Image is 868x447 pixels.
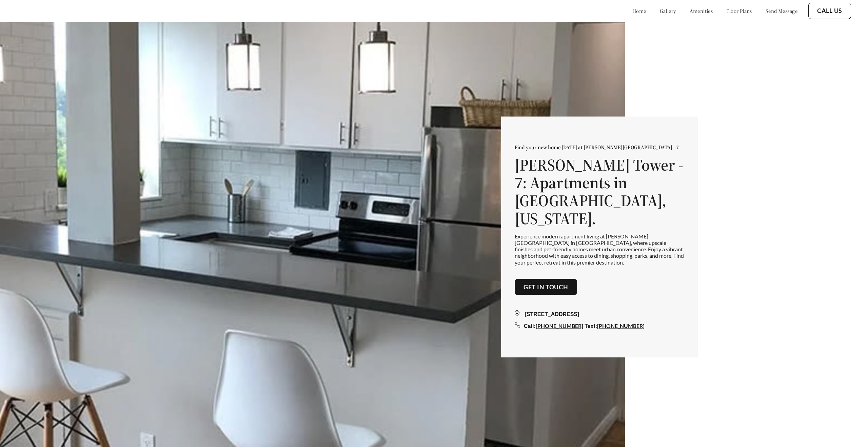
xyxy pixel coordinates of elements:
a: amenities [690,7,713,14]
p: Experience modern apartment living at [PERSON_NAME][GEOGRAPHIC_DATA] in [GEOGRAPHIC_DATA], where ... [515,233,684,265]
span: Call: [524,323,536,329]
a: floor plans [726,7,752,14]
button: Get in touch [515,279,577,295]
a: gallery [660,7,676,14]
a: Get in touch [524,283,568,291]
span: Text: [585,323,597,329]
p: Find your new home [DATE] at [PERSON_NAME][GEOGRAPHIC_DATA] - 7 [515,143,684,150]
button: Call Us [808,3,851,19]
a: send message [766,7,797,14]
a: [PHONE_NUMBER] [536,323,583,329]
a: [PHONE_NUMBER] [597,323,645,329]
div: [STREET_ADDRESS] [515,310,684,318]
a: home [632,7,646,14]
a: Call Us [817,7,842,15]
h1: [PERSON_NAME] Tower - 7: Apartments in [GEOGRAPHIC_DATA], [US_STATE]. [515,156,684,227]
